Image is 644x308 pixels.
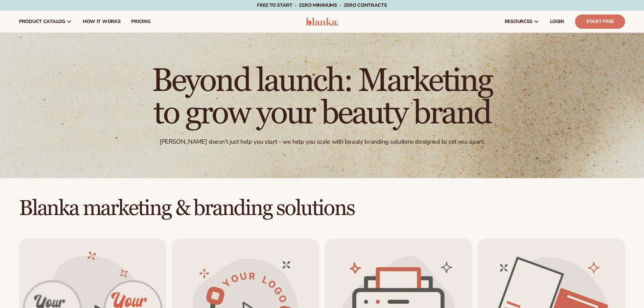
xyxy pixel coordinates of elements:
a: pricing [126,11,156,32]
span: LOGIN [550,19,564,24]
a: LOGIN [545,11,570,32]
a: Start Free [575,15,625,29]
span: pricing [131,19,150,24]
a: resources [499,11,545,32]
span: resources [505,19,532,24]
div: [PERSON_NAME] doesn't just help you start - we help you scale with beauty branding solutions desi... [160,138,484,146]
span: product catalog [19,19,65,24]
a: How It Works [77,11,126,32]
a: product catalog [14,11,77,32]
span: How It Works [83,19,121,24]
span: Free to start · ZERO minimums · ZERO contracts [257,2,387,8]
h1: Beyond launch: Marketing to grow your beauty brand [136,65,508,130]
img: logo [306,18,338,26]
